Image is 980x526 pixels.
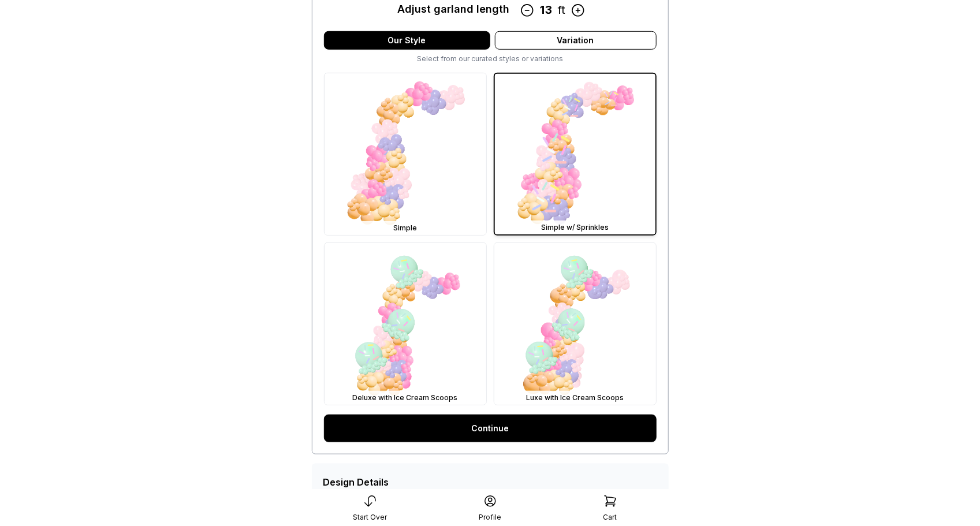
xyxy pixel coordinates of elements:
div: Simple w/ Sprinkles [497,223,653,232]
img: Luxe with Ice Cream Scoops [494,243,656,405]
div: Cart [603,513,617,522]
div: Luxe with Ice Cream Scoops [497,393,654,402]
div: ft [557,2,565,20]
div: Our Style [324,31,490,50]
div: Select from our curated styles or variations [324,54,657,64]
div: Profile [479,513,501,522]
div: Adjust garland length [398,1,510,17]
img: Deluxe with Ice Cream Scoops [325,243,486,405]
img: Simple [325,73,486,235]
img: Simple w/ Sprinkles [495,74,655,234]
div: Simple [327,223,484,233]
div: 13 [535,2,558,20]
div: Variation [495,31,657,50]
a: Continue [324,415,657,442]
div: Design Details [323,475,389,489]
div: Deluxe with Ice Cream Scoops [327,393,484,402]
div: Start Over [353,513,387,522]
